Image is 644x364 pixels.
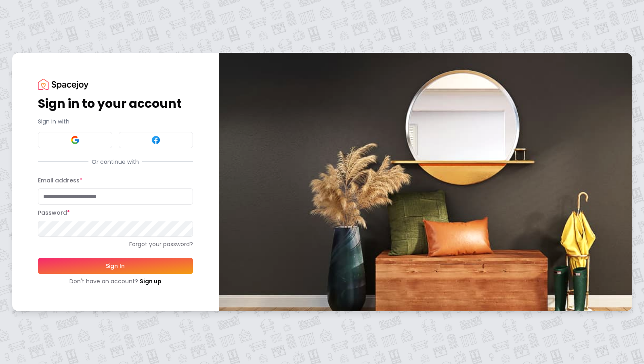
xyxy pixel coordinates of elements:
[88,158,142,166] span: Or continue with
[38,117,193,126] p: Sign in with
[38,176,82,184] label: Email address
[38,258,193,274] button: Sign In
[38,240,193,248] a: Forgot your password?
[38,277,193,285] div: Don't have an account?
[38,79,88,90] img: Spacejoy Logo
[38,209,70,217] label: Password
[219,53,632,311] img: banner
[38,96,193,111] h1: Sign in to your account
[70,135,80,145] img: Google signin
[140,277,162,285] a: Sign up
[151,135,161,145] img: Facebook signin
